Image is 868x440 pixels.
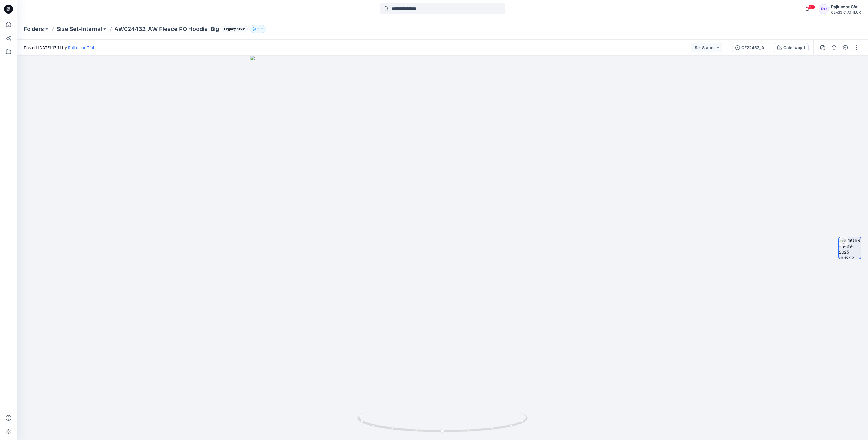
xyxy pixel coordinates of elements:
[807,5,816,9] span: 99+
[24,45,94,50] span: Posted [DATE] 13:11 by
[56,25,102,33] a: Size Set-Internal
[114,25,219,33] p: AW024432_AW Fleece PO Hoodie_Big
[839,237,861,259] img: turntable-19-09-2025-10:12:12
[222,26,248,32] span: Legacy Style
[831,3,861,10] div: Rajkumar Cfai
[24,25,44,33] a: Folders
[257,26,259,32] p: 7
[783,45,805,51] div: Colorway 1
[831,10,861,14] div: CLASSIC_ATHLUX
[732,43,771,52] button: CF22452_AW Fleece PO Hoodie BIG
[219,25,248,33] button: Legacy Style
[774,43,809,52] button: Colorway 1
[829,43,838,52] button: Details
[250,25,266,33] button: 7
[68,45,94,50] a: Rajkumar Cfai
[741,45,768,51] div: CF22452_AW Fleece PO Hoodie BIG
[819,4,829,14] div: RC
